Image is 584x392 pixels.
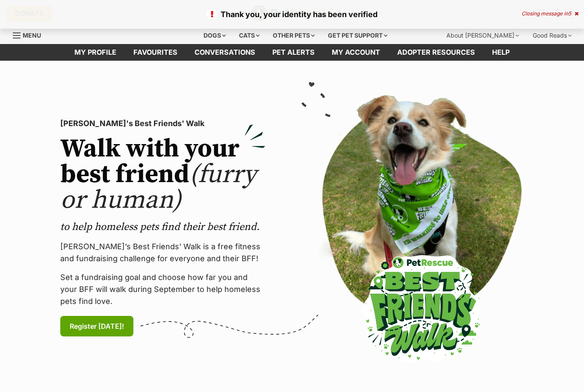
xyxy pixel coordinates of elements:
a: Adopter resources [389,44,484,61]
p: [PERSON_NAME]’s Best Friends' Walk is a free fitness and fundraising challenge for everyone and t... [60,241,265,265]
a: Favourites [125,44,186,61]
span: Menu [23,32,41,39]
p: Set a fundraising goal and choose how far you and your BFF will walk during September to help hom... [60,271,265,307]
span: (furry or human) [60,159,257,216]
div: Get pet support [322,27,393,44]
div: Other pets [267,27,321,44]
h2: Walk with your best friend [60,136,265,213]
div: Good Reads [527,27,578,44]
a: Help [484,44,518,61]
div: About [PERSON_NAME] [440,27,525,44]
a: Menu [13,27,47,42]
a: Register [DATE]! [60,316,133,336]
div: Dogs [198,27,232,44]
span: Register [DATE]! [70,321,124,331]
a: Pet alerts [264,44,323,61]
a: My account [323,44,389,61]
div: Cats [233,27,265,44]
p: to help homeless pets find their best friend. [60,220,265,234]
p: [PERSON_NAME]'s Best Friends' Walk [60,118,265,130]
a: conversations [186,44,264,61]
a: My profile [66,44,125,61]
